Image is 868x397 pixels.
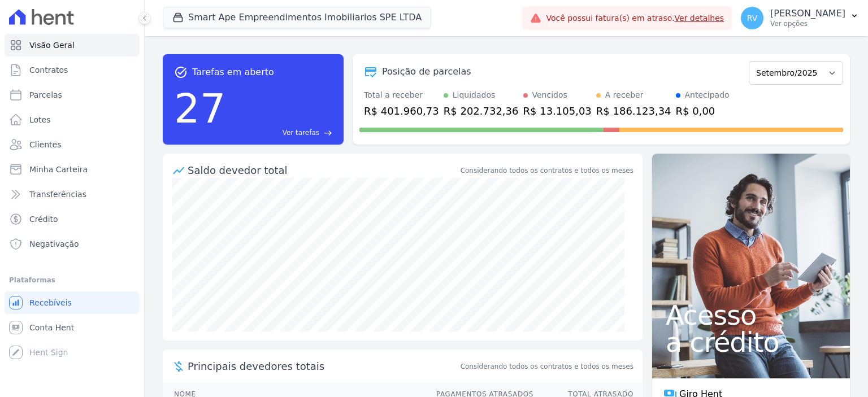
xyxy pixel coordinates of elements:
span: Principais devedores totais [188,359,458,374]
div: Liquidados [453,89,496,101]
span: Contratos [29,64,68,76]
span: Parcelas [29,89,62,101]
span: east [324,129,332,137]
a: Parcelas [5,84,140,106]
span: Conta Hent [29,322,74,333]
span: Crédito [29,213,58,225]
a: Crédito [5,208,140,230]
span: Acesso [666,302,836,329]
span: RV [747,14,758,22]
div: A receber [605,89,644,101]
span: Ver tarefas [283,128,319,138]
div: Saldo devedor total [188,163,458,178]
div: Plataformas [9,273,135,287]
span: Tarefas em aberto [192,66,274,79]
a: Lotes [5,108,140,131]
div: Total a receber [364,89,439,101]
a: Minha Carteira [5,158,140,181]
span: task_alt [174,66,188,79]
span: Negativação [29,238,79,250]
span: Você possui fatura(s) em atraso. [546,12,724,24]
p: [PERSON_NAME] [770,8,845,19]
div: R$ 401.960,73 [364,103,439,119]
div: 27 [174,79,226,138]
a: Recebíveis [5,291,140,314]
a: Contratos [5,59,140,81]
span: Lotes [29,114,51,125]
a: Ver detalhes [675,14,724,23]
span: Considerando todos os contratos e todos os meses [461,361,633,372]
a: Negativação [5,233,140,255]
div: R$ 186.123,34 [596,103,671,119]
div: R$ 0,00 [676,103,730,119]
a: Clientes [5,133,140,156]
p: Ver opções [770,19,845,28]
a: Transferências [5,183,140,206]
div: Antecipado [685,89,730,101]
div: Posição de parcelas [382,65,471,78]
button: Smart Ape Empreendimentos Imobiliarios SPE LTDA [163,7,431,28]
span: Transferências [29,189,86,200]
span: Recebíveis [29,297,72,308]
a: Ver tarefas east [231,128,332,138]
div: R$ 202.732,36 [444,103,519,119]
span: Minha Carteira [29,164,88,175]
span: Clientes [29,139,61,150]
div: Considerando todos os contratos e todos os meses [461,165,633,176]
span: a crédito [666,329,836,356]
button: RV [PERSON_NAME] Ver opções [732,2,868,34]
a: Conta Hent [5,316,140,339]
div: Vencidos [532,89,567,101]
div: R$ 13.105,03 [523,103,592,119]
span: Visão Geral [29,40,75,51]
a: Visão Geral [5,34,140,56]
